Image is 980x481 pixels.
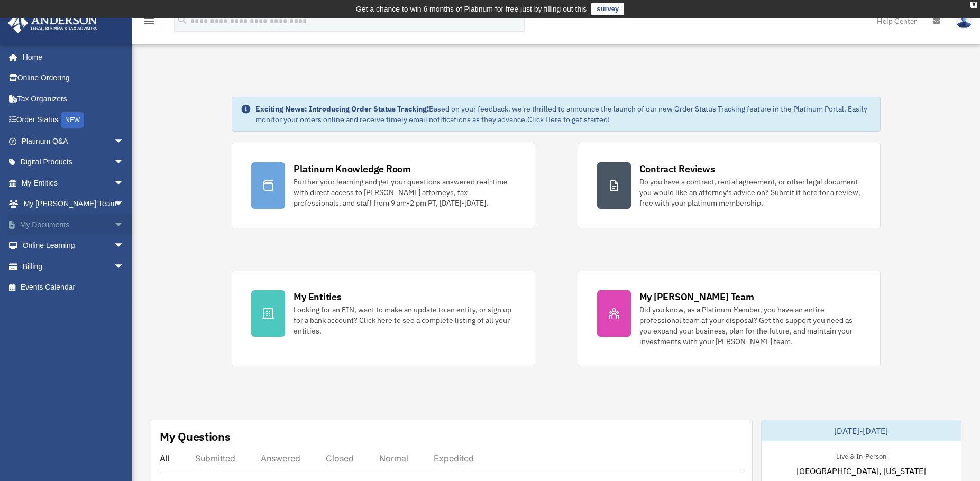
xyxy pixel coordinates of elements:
[294,304,515,336] div: Looking for an EIN, want to make an update to an entity, or sign up for a bank account? Click her...
[294,162,411,175] div: Platinum Knowledge Room
[578,271,881,366] a: My [PERSON_NAME] Team Did you know, as a Platinum Member, you have an entire professional team at...
[7,68,140,89] a: Online Ordering
[114,256,135,277] span: arrow_drop_down
[434,453,474,464] div: Expedited
[114,214,135,236] span: arrow_drop_down
[195,453,235,464] div: Submitted
[578,143,881,228] a: Contract Reviews Do you have a contract, rental agreement, or other legal document you would like...
[232,271,535,366] a: My Entities Looking for an EIN, want to make an update to an entity, or sign up for a bank accoun...
[61,112,84,128] div: NEW
[114,152,135,173] span: arrow_drop_down
[255,104,429,114] strong: Exciting News: Introducing Order Status Tracking!
[591,3,624,15] a: survey
[160,453,170,464] div: All
[7,47,135,68] a: Home
[294,177,515,208] div: Further your learning and get your questions answered real-time with direct access to [PERSON_NAM...
[970,2,977,8] div: close
[639,162,715,175] div: Contract Reviews
[294,290,341,303] div: My Entities
[114,172,135,194] span: arrow_drop_down
[379,453,408,464] div: Normal
[114,193,135,215] span: arrow_drop_down
[7,88,140,109] a: Tax Organizers
[7,193,140,215] a: My [PERSON_NAME] Teamarrow_drop_down
[232,143,535,228] a: Platinum Knowledge Room Further your learning and get your questions answered real-time with dire...
[5,13,100,33] img: Anderson Advisors Platinum Portal
[261,453,300,464] div: Answered
[527,115,610,124] a: Click Here to get started!
[639,290,754,303] div: My [PERSON_NAME] Team
[177,14,188,26] i: search
[114,235,135,257] span: arrow_drop_down
[7,109,140,131] a: Order StatusNEW
[7,152,140,173] a: Digital Productsarrow_drop_down
[796,465,926,477] span: [GEOGRAPHIC_DATA], [US_STATE]
[7,214,140,235] a: My Documentsarrow_drop_down
[7,256,140,277] a: Billingarrow_drop_down
[956,13,972,29] img: User Pic
[356,3,587,15] div: Get a chance to win 6 months of Platinum for free just by filling out this
[143,18,155,27] a: menu
[255,104,871,125] div: Based on your feedback, we're thrilled to announce the launch of our new Order Status Tracking fe...
[143,15,155,27] i: menu
[7,277,140,298] a: Events Calendar
[7,131,140,152] a: Platinum Q&Aarrow_drop_down
[326,453,354,464] div: Closed
[828,450,895,461] div: Live & In-Person
[114,131,135,152] span: arrow_drop_down
[762,420,961,441] div: [DATE]-[DATE]
[7,235,140,256] a: Online Learningarrow_drop_down
[160,429,231,445] div: My Questions
[7,172,140,193] a: My Entitiesarrow_drop_down
[639,177,861,208] div: Do you have a contract, rental agreement, or other legal document you would like an attorney's ad...
[639,304,861,347] div: Did you know, as a Platinum Member, you have an entire professional team at your disposal? Get th...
